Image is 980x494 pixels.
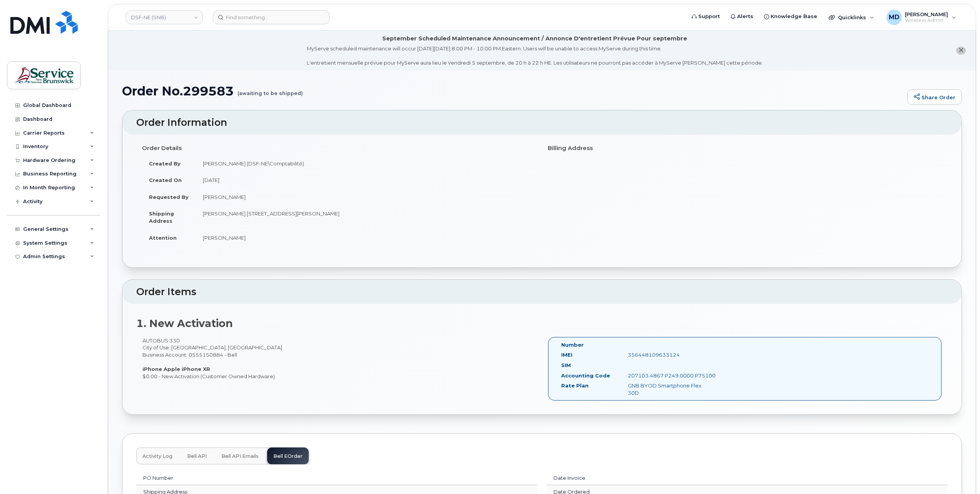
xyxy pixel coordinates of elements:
[907,89,962,105] a: Share Order
[561,341,584,349] label: Number
[547,471,800,485] td: Date Invoice
[149,177,182,183] strong: Created On
[196,229,536,246] td: [PERSON_NAME]
[956,47,966,55] button: close notification
[561,372,610,379] label: Accounting Code
[149,160,181,167] strong: Created By
[136,317,233,330] strong: 1. New Activation
[142,453,172,459] span: Activity Log
[196,172,536,189] td: [DATE]
[237,84,303,96] small: (awaiting to be shipped)
[187,453,207,459] span: Bell API
[221,453,259,459] span: Bell API Emails
[622,351,715,359] div: 356448109633124
[307,45,763,67] div: MyServe scheduled maintenance will occur [DATE][DATE] 8:00 PM - 10:00 PM Eastern. Users will be u...
[122,84,903,98] h1: Order No.299583
[136,287,948,297] h2: Order Items
[561,351,572,359] label: IMEI
[136,117,948,128] h2: Order Information
[142,366,210,372] strong: iPhone Apple iPhone XR
[622,372,715,379] div: 207103.4867.P249.0000.P75100
[561,382,589,389] label: Rate Plan
[136,471,465,485] td: PO Number
[622,382,715,396] div: GNB BYOD Smartphone Flex 30D
[196,205,536,229] td: [PERSON_NAME] [STREET_ADDRESS][PERSON_NAME]
[136,337,542,380] div: AUTOBUS 330 City of Use: [GEOGRAPHIC_DATA], [GEOGRAPHIC_DATA] Business Account: 0555150884 - Bell...
[196,155,536,172] td: [PERSON_NAME] (DSF-NE\Comptabilité)
[149,210,174,224] strong: Shipping Address
[196,189,536,205] td: [PERSON_NAME]
[149,235,177,241] strong: Attention
[142,145,536,152] h4: Order Details
[149,194,189,200] strong: Requested By
[382,35,687,43] div: September Scheduled Maintenance Announcement / Annonce D'entretient Prévue Pour septembre
[561,362,571,369] label: SIM
[548,145,942,152] h4: Billing Address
